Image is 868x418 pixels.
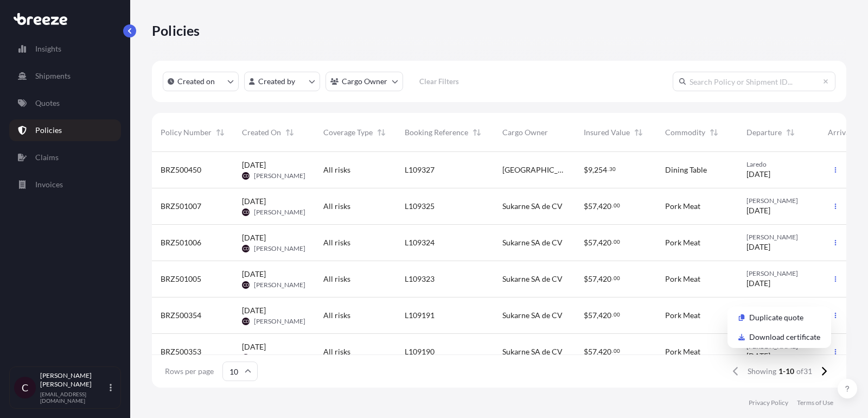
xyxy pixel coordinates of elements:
[730,309,829,326] a: Duplicate quote
[727,307,831,348] div: Actions
[749,332,820,343] p: Download certificate
[152,22,200,39] p: Policies
[730,328,829,346] a: Download certificate
[749,312,803,323] p: Duplicate quote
